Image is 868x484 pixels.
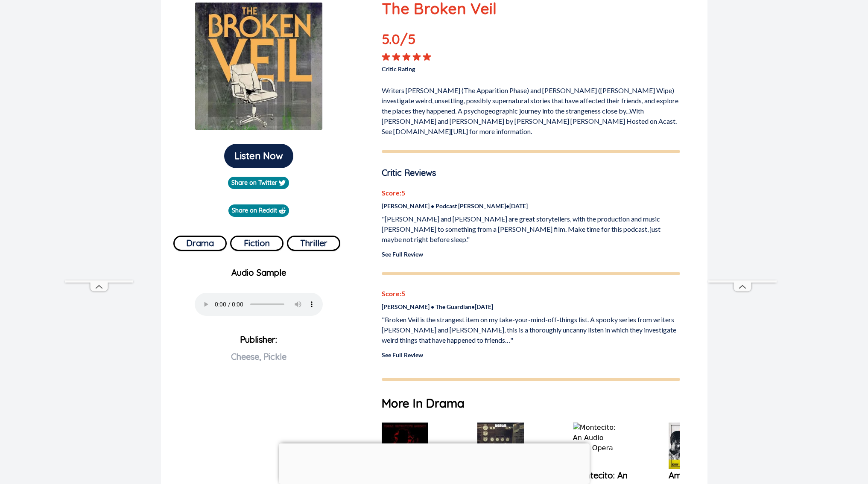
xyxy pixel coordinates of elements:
iframe: Advertisement [279,443,590,482]
iframe: Advertisement [708,24,777,280]
p: Critic Reviews [382,166,680,179]
audio: Your browser does not support the audio element [195,293,323,316]
iframe: Advertisement [65,24,133,280]
a: See Full Review [382,351,423,359]
img: American Hostage [669,423,715,469]
p: [PERSON_NAME] • The Guardian • [DATE] [382,302,680,311]
a: Fiction [230,232,283,251]
a: Share on Reddit [228,204,289,217]
button: Thriller [287,236,340,251]
p: "[PERSON_NAME] and [PERSON_NAME] are great storytellers, with the production and music [PERSON_NA... [382,214,680,245]
p: Publisher: [168,331,350,393]
button: Fiction [230,236,283,251]
a: Drama [173,232,227,251]
p: Critic Rating [382,61,531,73]
a: See Full Review [382,251,423,258]
p: 5.0 /5 [382,29,441,52]
p: "Broken Veil is the strangest item on my take-your-mind-off-things list. A spooky series from wri... [382,315,680,345]
span: Cheese, Pickle [231,351,286,362]
p: Score: 5 [382,289,680,299]
img: Montecito: An Audio Soap Opera [573,423,620,469]
p: Audio Sample [168,266,350,279]
p: Score: 5 [382,188,680,198]
h1: More In Drama [382,394,680,412]
img: The Broken Veil [195,2,323,130]
img: Yokai Detective Agency [382,423,428,469]
a: Thriller [287,232,340,251]
button: Listen Now [224,144,293,168]
a: Share on Twitter [228,177,289,189]
p: Writers [PERSON_NAME] (The Apparition Phase) and [PERSON_NAME] ([PERSON_NAME] Wipe) investigate w... [382,82,680,137]
button: Drama [173,236,227,251]
img: The Signal [477,423,524,469]
p: [PERSON_NAME] • Podcast [PERSON_NAME] • [DATE] [382,201,680,210]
